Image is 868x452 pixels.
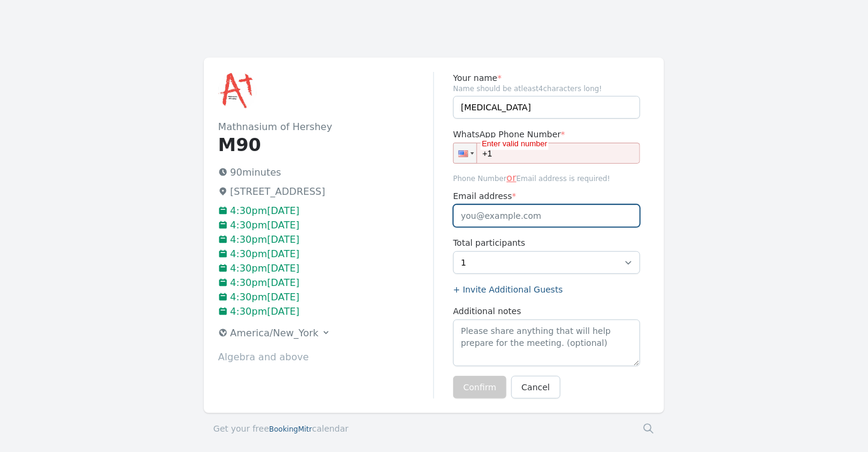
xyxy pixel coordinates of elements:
[453,204,640,227] input: you@example.com
[453,237,640,249] label: Total participants
[218,165,433,180] p: 90 minutes
[453,128,640,140] label: WhatsApp Phone Number
[511,376,560,399] a: Cancel
[453,376,507,399] button: Confirm
[218,290,433,305] p: 4:30pm[DATE]
[218,276,433,290] p: 4:30pm[DATE]
[218,261,433,276] p: 4:30pm[DATE]
[453,305,640,317] label: Additional notes
[453,96,640,119] input: Enter name (required)
[481,138,548,150] div: Enter valid number
[218,120,433,134] h2: Mathnasium of Hershey
[453,72,640,84] label: Your name
[218,204,433,218] p: 4:30pm[DATE]
[269,425,312,433] span: BookingMitr
[218,350,433,364] p: Algebra and above
[230,186,325,197] span: [STREET_ADDRESS]
[507,172,516,183] span: or
[453,190,640,202] label: Email address
[218,72,257,110] img: Mathnasium of Hershey
[453,171,640,185] span: Phone Number Email address is required!
[218,233,433,247] p: 4:30pm[DATE]
[453,84,640,94] span: Name should be atleast 4 characters long!
[218,305,433,319] p: 4:30pm[DATE]
[213,423,349,435] a: Get your freeBookingMitrcalendar
[213,324,336,343] button: America/New_York
[218,247,433,261] p: 4:30pm[DATE]
[218,134,433,156] h1: M90
[454,143,477,163] div: United States: + 1
[218,218,433,233] p: 4:30pm[DATE]
[453,143,640,164] input: 1 (702) 123-4567
[453,284,640,296] label: + Invite Additional Guests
